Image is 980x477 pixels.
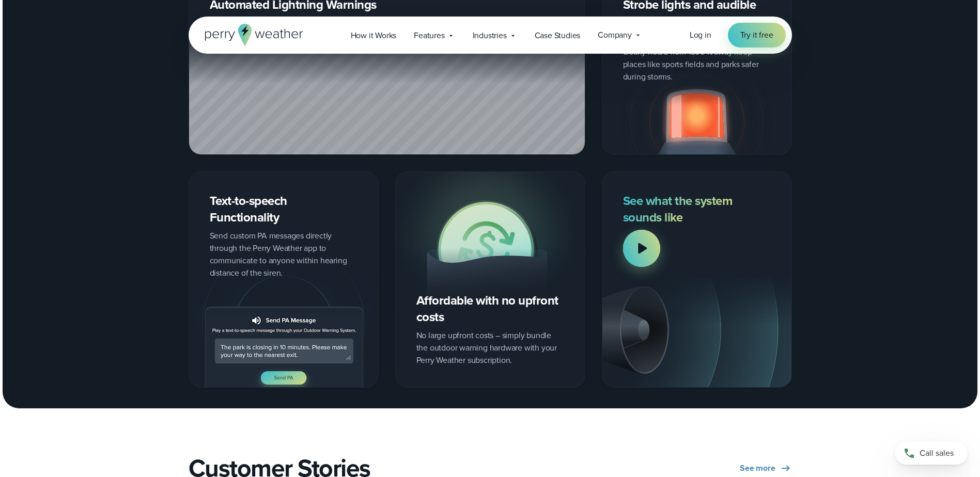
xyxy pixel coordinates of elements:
img: lightning alert [602,64,791,154]
a: Try it free [728,23,786,47]
a: Log in [690,29,711,41]
a: See more [740,462,791,474]
span: Company [598,29,632,41]
span: Industries [473,29,507,42]
span: Try it free [740,29,773,41]
a: Call sales [895,442,968,465]
a: Case Studies [526,25,589,46]
img: outdoor warning system [602,274,791,387]
a: How it Works [342,25,406,46]
span: How it Works [351,29,397,42]
span: See more [740,462,775,474]
span: Log in [690,29,711,41]
span: Case Studies [535,29,581,42]
span: Call sales [920,447,954,459]
span: Features [414,29,444,42]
